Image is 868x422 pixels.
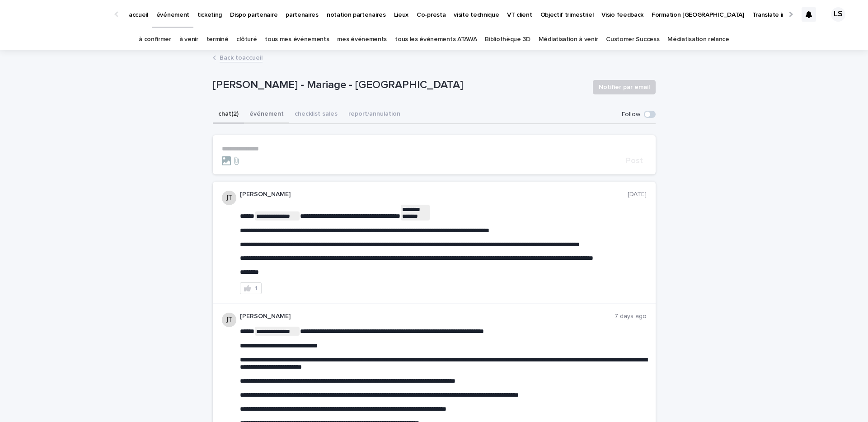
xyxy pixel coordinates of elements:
p: [DATE] [628,191,647,198]
div: 1 [255,285,258,291]
span: Post [626,157,643,165]
button: Notifier par email [593,80,656,94]
button: report/annulation [343,105,406,124]
a: tous les événements ATAWA [395,29,477,50]
a: à confirmer [139,29,171,50]
button: 1 [240,282,262,294]
span: Notifier par email [599,83,650,92]
a: mes événements [337,29,387,50]
a: clôturé [236,29,257,50]
a: Médiatisation relance [667,29,729,50]
p: 7 days ago [615,313,647,320]
a: Back toaccueil [220,52,263,62]
p: Follow [622,111,640,118]
a: Médiatisation à venir [539,29,598,50]
p: [PERSON_NAME] - Mariage - [GEOGRAPHIC_DATA] [213,79,586,92]
button: Post [622,157,647,165]
a: Customer Success [606,29,659,50]
button: événement [244,105,289,124]
div: LS [831,7,845,22]
p: [PERSON_NAME] [240,191,628,198]
img: Ls34BcGeRexTGTNfXpUC [18,5,106,23]
a: Bibliothèque 3D [485,29,530,50]
a: terminé [206,29,229,50]
a: à venir [179,29,198,50]
a: tous mes événements [265,29,329,50]
button: chat (2) [213,105,244,124]
p: [PERSON_NAME] [240,313,615,320]
button: checklist sales [289,105,343,124]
